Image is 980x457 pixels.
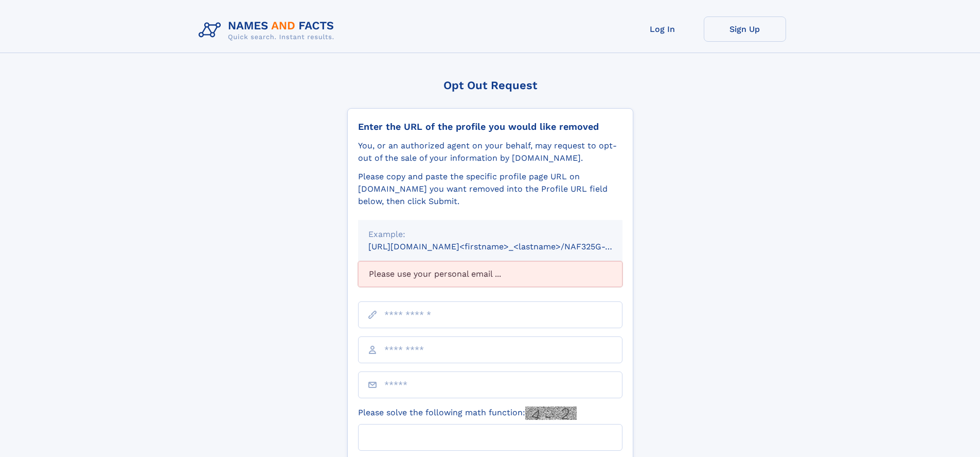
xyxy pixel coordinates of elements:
a: Sign Up [704,16,786,42]
img: Logo Names and Facts [194,16,343,44]
small: [URL][DOMAIN_NAME]<firstname>_<lastname>/NAF325G-xxxxxxxx [368,242,642,251]
a: Log In [621,16,704,42]
div: Please copy and paste the specific profile page URL on [DOMAIN_NAME] you want removed into the Pr... [358,171,622,208]
div: You, or an authorized agent on your behalf, may request to opt-out of the sale of your informatio... [358,140,622,164]
div: Opt Out Request [347,79,633,92]
label: Please solve the following math function: [358,407,577,420]
div: Enter the URL of the profile you would like removed [358,121,622,132]
div: Example: [368,228,612,241]
div: Please use your personal email ... [358,261,622,287]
